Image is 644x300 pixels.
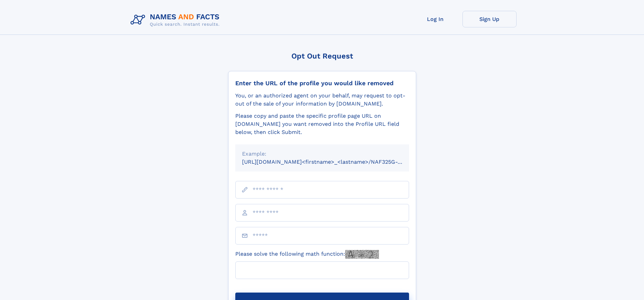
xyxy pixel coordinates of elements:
[235,92,409,108] div: You, or an authorized agent on your behalf, may request to opt-out of the sale of your informatio...
[462,11,517,27] a: Sign Up
[408,11,462,27] a: Log In
[242,159,422,165] small: [URL][DOMAIN_NAME]<firstname>_<lastname>/NAF325G-xxxxxxxx
[235,112,409,136] div: Please copy and paste the specific profile page URL on [DOMAIN_NAME] you want removed into the Pr...
[235,79,409,87] div: Enter the URL of the profile you would like removed
[128,11,225,29] img: Logo Names and Facts
[235,250,379,259] label: Please solve the following math function:
[242,150,402,158] div: Example:
[228,52,416,60] div: Opt Out Request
